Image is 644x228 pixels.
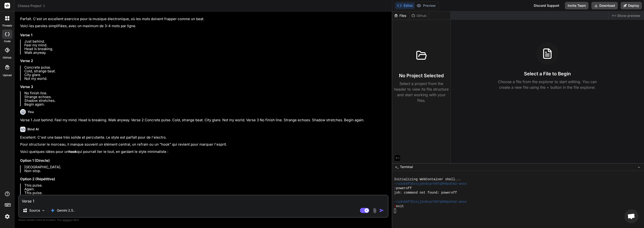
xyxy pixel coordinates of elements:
p: Parfait. C'est un excellent exercice pour la musique électronique, où les mots doivent frapper co... [20,16,388,22]
label: GitHub [3,56,11,60]
p: This pulse. Again. This pulse. No end. [24,184,388,199]
h3: Verse 1 [20,33,388,38]
strong: hook [69,149,77,154]
span: Initializing WebContainer shell... [394,177,461,182]
p: Source [29,208,40,213]
span: Terminal [400,165,413,169]
img: icon [379,208,384,213]
span: exit [396,204,404,209]
img: Gemini 2.5 Pro [50,208,55,213]
label: Upload [3,73,12,77]
button: Invite Team [565,2,589,9]
button: Editor [395,2,415,9]
span: ~/u3uk0f35zsjjbn9cprh6fq9h0p4tm2-wnxx [394,200,467,204]
h3: Option 2 (Répétitive) [20,177,388,182]
p: No finish line. Strange echoes. Shadow stretches. Begin again. [24,91,388,106]
h6: You [28,110,34,114]
label: code [4,39,11,43]
p: Choose a file from the explorer to start editing. You can create a new file using the + button in... [495,79,600,90]
span: poweroff [396,186,412,191]
h3: No Project Selected [399,72,444,79]
img: attachment [372,208,377,213]
p: Just behind. Feel my mind. Head is breaking. Walk anyway. [24,40,388,55]
label: threads [2,24,12,28]
h3: Verse 3 [20,84,388,90]
span: ❯ [394,186,396,191]
h3: Option 1 (Directe) [20,158,388,163]
p: Voici les paroles simplifiées, avec un maximum de 3-4 mots par ligne. [20,23,388,29]
div: Ouvrir le chat [624,209,638,223]
p: Gemini 2.5.. [57,208,75,213]
button: Deploy [621,2,642,9]
h6: Bind AI [27,127,39,132]
span: Show preview [617,13,640,18]
p: Excellent. C'est une base très solide et percutante. Le style est parfait pour de l'electro. [20,135,388,140]
span: privacy [63,218,71,221]
p: [GEOGRAPHIC_DATA]. Non-stop. [24,165,388,173]
img: settings [3,213,11,221]
p: Verse 1 Just behind. Feel my mind. Head is breaking. Walk anyway. Verse 2 Concrete pulse. Cold, s... [20,118,388,123]
span: ❯ [394,204,396,209]
h3: Select a File to Begin [524,70,571,77]
span: − [638,165,640,169]
p: Select a project from the header to view its file structure and start working with your files. [394,81,449,103]
h3: Verse 2 [20,58,388,64]
span: >_ [395,165,399,169]
div: Discord Support [531,2,562,9]
div: Files [392,13,409,18]
p: Voici quelques idées pour un qui pourrait lier le tout, en gardant le style minimaliste : [20,149,388,154]
div: Github [410,13,429,18]
button: Preview [415,2,438,9]
img: Pick Models [41,209,45,213]
p: Always double-check its answers. Your in Bind [18,218,388,222]
span: jsh: command not found: poweroff [394,191,457,195]
button: Download [591,2,618,9]
span: ~/u3uk0f35zsjjbn9cprh6fq9h0p4tm2-wnxx [394,182,467,186]
span: Choose Project [18,4,46,8]
button: − [637,163,641,171]
p: Concrete pulse. Cold, strange beat. City glare. Not my world. [24,66,388,81]
p: Pour structurer le morceau, il manque souvent un élément central, un refrain ou un "hook" qui rev... [20,142,388,147]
